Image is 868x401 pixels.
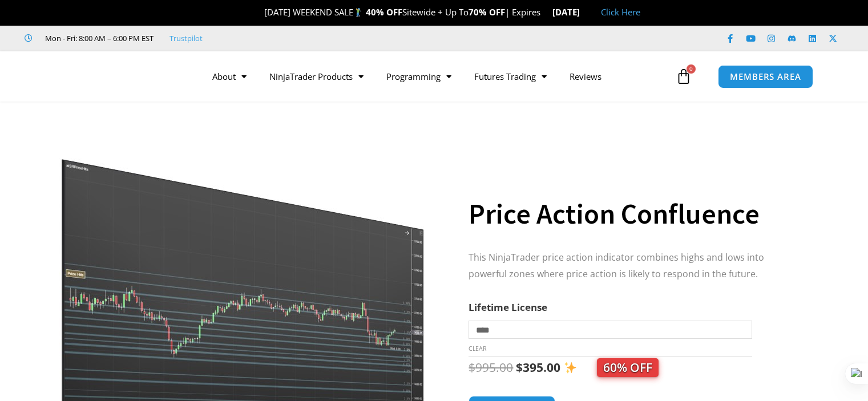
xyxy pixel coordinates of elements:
[687,64,696,74] span: 0
[169,31,203,45] a: Trustpilot
[201,63,673,90] nav: Menu
[366,6,402,18] strong: 40% OFF
[42,56,165,97] img: LogoAI | Affordable Indicators – NinjaTrader
[597,358,659,377] span: 60% OFF
[718,65,813,88] a: MEMBERS AREA
[469,345,486,353] a: Clear options
[252,6,552,18] span: [DATE] WEEKEND SALE Sitewide + Up To | Expires
[469,359,475,375] span: $
[469,301,547,314] label: Lifetime License
[558,63,613,90] a: Reviews
[659,60,709,93] a: 0
[730,72,801,81] span: MEMBERS AREA
[255,8,264,17] img: 🎉
[541,8,550,17] img: ⌛
[42,31,154,45] span: Mon - Fri: 8:00 AM – 6:00 PM EST
[565,394,668,395] iframe: Secure payment input frame
[580,8,589,17] img: 🏭
[564,362,576,374] img: ✨
[201,63,258,90] a: About
[469,359,513,375] bdi: 995.00
[516,359,523,375] span: $
[469,6,505,18] strong: 70% OFF
[469,251,764,280] span: This NinjaTrader price action indicator combines highs and lows into powerful zones where price a...
[516,359,560,375] bdi: 395.00
[258,63,375,90] a: NinjaTrader Products
[469,194,802,234] h1: Price Action Confluence
[601,6,640,18] a: Click Here
[552,6,590,18] strong: [DATE]
[354,8,362,17] img: 🏌️‍♂️
[463,63,558,90] a: Futures Trading
[375,63,463,90] a: Programming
